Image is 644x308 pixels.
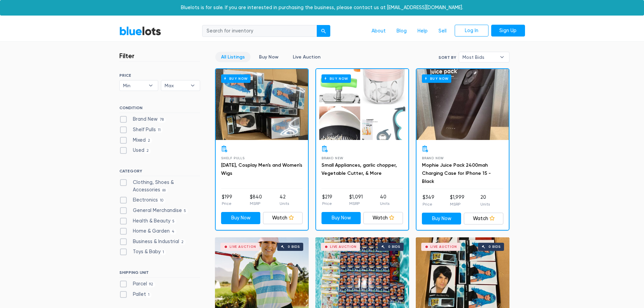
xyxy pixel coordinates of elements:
[119,196,166,204] label: Electronics
[391,25,412,38] a: Blog
[222,200,232,207] p: Price
[160,188,168,193] span: 66
[422,162,491,184] a: Mophie Juice Pack 2400mah Charging Case for IPhone 15 - Black
[349,200,363,207] p: MSRP
[366,25,391,38] a: About
[221,162,302,176] a: [DATE], Cosplay Men's and Women's Wigs
[495,52,509,62] b: ▾
[321,74,351,83] h6: Buy Now
[430,245,457,248] div: Live Auction
[119,26,161,36] a: BlueLots
[202,25,317,37] input: Search for inventory
[287,52,326,62] a: Live Auction
[222,193,232,207] li: $199
[221,212,261,224] a: Buy Now
[363,212,403,224] a: Watch
[380,200,389,207] p: Units
[119,207,188,214] label: General Merchandise
[280,193,289,207] li: 42
[147,282,156,287] span: 92
[488,245,501,248] div: 0 bids
[144,80,158,91] b: ▾
[182,208,188,214] span: 5
[146,138,152,143] span: 2
[221,156,245,160] span: Shelf Pulls
[156,127,163,133] span: 11
[119,270,200,278] h6: SHIPPING UNIT
[412,25,433,38] a: Help
[438,54,456,61] label: Sort By
[263,212,303,224] a: Watch
[119,217,177,225] label: Health & Beauty
[230,245,256,248] div: Live Auction
[215,52,251,62] a: All Listings
[464,213,503,225] a: Watch
[119,248,166,256] label: Toys & Baby
[119,52,135,60] h3: Filter
[119,169,200,176] h6: CATEGORY
[250,200,262,207] p: MSRP
[170,219,177,224] span: 5
[321,212,361,224] a: Buy Now
[491,25,525,37] a: Sign Up
[455,25,488,37] a: Log In
[216,69,308,140] a: Buy Now
[119,137,152,144] label: Mixed
[158,117,166,123] span: 78
[321,156,343,160] span: Brand New
[170,229,177,235] span: 4
[119,105,200,113] h6: CONDITION
[388,245,400,248] div: 0 bids
[450,194,464,207] li: $1,999
[179,239,186,245] span: 2
[119,228,177,235] label: Home & Garden
[119,73,200,78] h6: PRICE
[119,116,166,123] label: Brand New
[321,162,397,176] a: Small Appliances, garlic chopper, Vegetable Cutter, & More
[280,200,289,207] p: Units
[422,213,461,225] a: Buy Now
[433,25,452,38] a: Sell
[380,193,389,207] li: 40
[119,126,163,134] label: Shelf Pulls
[416,69,509,140] a: Buy Now
[480,194,490,207] li: 20
[322,193,332,207] li: $219
[144,148,151,154] span: 2
[119,280,156,288] label: Parcel
[146,292,152,298] span: 1
[288,245,300,248] div: 0 bids
[221,74,251,83] h6: Buy Now
[119,291,152,298] label: Pallet
[123,80,145,91] span: Min
[330,245,357,248] div: Live Auction
[119,147,151,154] label: Used
[161,250,166,255] span: 1
[119,238,186,245] label: Business & Industrial
[253,52,284,62] a: Buy Now
[158,198,166,204] span: 10
[480,201,490,207] p: Units
[322,200,332,207] p: Price
[165,80,187,91] span: Max
[422,156,444,160] span: Brand New
[422,74,451,83] h6: Buy Now
[462,52,496,62] span: Most Bids
[450,201,464,207] p: MSRP
[186,80,200,91] b: ▾
[119,179,200,193] label: Clothing, Shoes & Accessories
[423,194,434,207] li: $349
[423,201,434,207] p: Price
[250,193,262,207] li: $840
[349,193,363,207] li: $1,091
[316,69,408,140] a: Buy Now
